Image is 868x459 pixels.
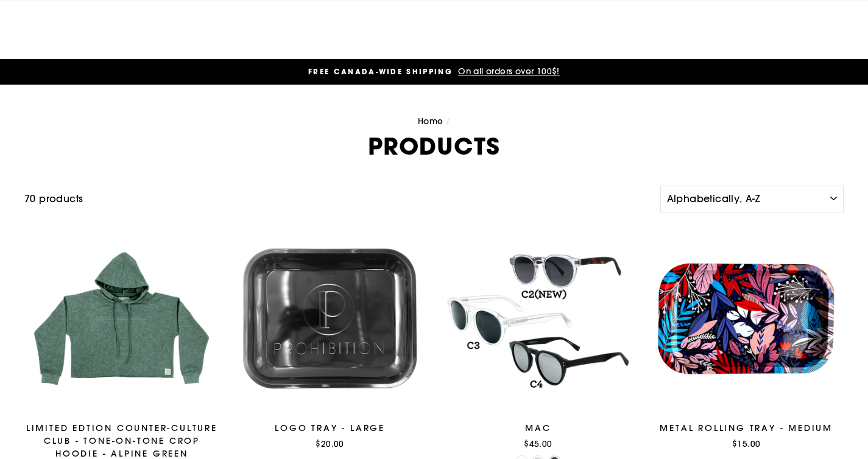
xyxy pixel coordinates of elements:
[24,191,655,207] div: 70 products
[27,65,841,79] a: FREE CANADA-WIDE SHIPPING On all orders over 100$!
[418,116,443,127] a: Home
[441,222,636,454] a: MAC$45.00
[649,422,844,435] div: METAL ROLLING TRAY - MEDIUM
[233,222,428,454] a: LOGO TRAY - LARGE$20.00
[649,222,844,454] a: METAL ROLLING TRAY - MEDIUM$15.00
[455,66,560,77] span: On all orders over 100$!
[24,115,844,128] nav: breadcrumbs
[441,422,636,435] div: MAC
[233,438,428,450] div: $20.00
[649,438,844,450] div: $15.00
[446,116,450,127] span: /
[233,422,428,435] div: LOGO TRAY - LARGE
[308,66,453,77] span: FREE CANADA-WIDE SHIPPING
[24,135,844,158] h1: Products
[441,438,636,450] div: $45.00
